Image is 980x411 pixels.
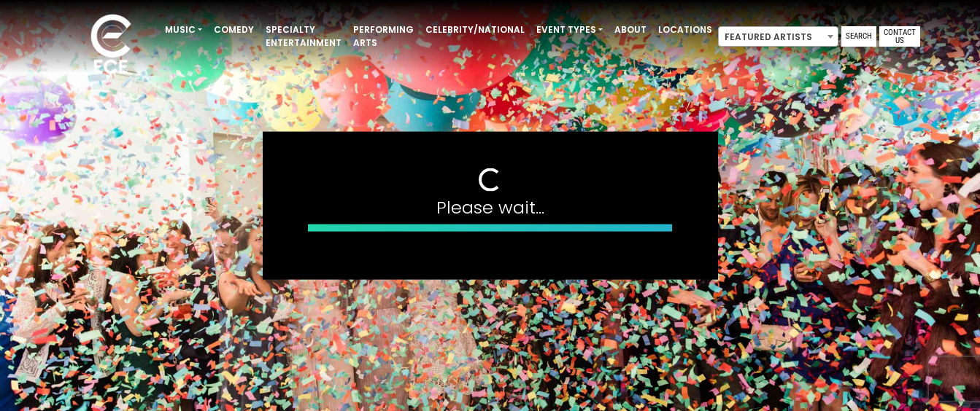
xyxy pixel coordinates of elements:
[159,17,208,42] a: Music
[74,10,147,81] img: ece_new_logo_whitev2-1.png
[719,27,838,47] span: Featured Artists
[652,17,718,42] a: Locations
[879,26,920,47] a: Contact Us
[208,17,260,42] a: Comedy
[841,26,876,47] a: Search
[347,17,420,55] a: Performing Arts
[260,17,347,55] a: Specialty Entertainment
[308,197,673,219] h4: Please wait...
[718,26,838,47] span: Featured Artists
[530,17,609,42] a: Event Types
[420,17,530,42] a: Celebrity/National
[609,17,652,42] a: About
